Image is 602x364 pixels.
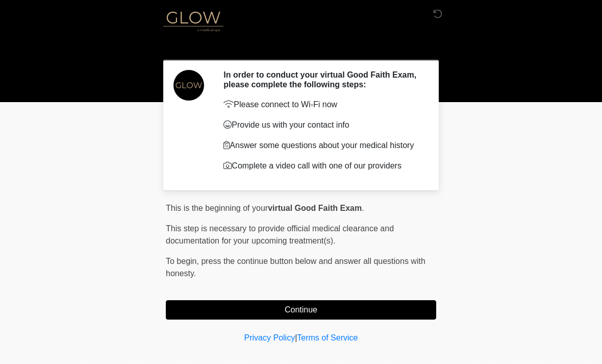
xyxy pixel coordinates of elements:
strong: virtual Good Faith Exam [268,204,362,212]
p: Answer some questions about your medical history [223,139,421,152]
span: This is the beginning of your [166,204,268,212]
p: Complete a video call with one of our providers [223,160,421,172]
a: | [295,333,297,342]
h2: In order to conduct your virtual Good Faith Exam, please complete the following steps: [223,70,421,89]
h1: ‎ ‎ ‎ [158,37,444,56]
span: . [362,204,364,212]
img: Glow Medical Spa Logo [156,8,231,34]
button: Continue [166,300,436,320]
span: press the continue button below and answer all questions with honesty. [166,257,425,278]
img: Agent Avatar [173,70,204,101]
span: To begin, [166,257,201,265]
a: Terms of Service [297,333,358,342]
p: Please connect to Wi-Fi now [223,99,421,111]
p: Provide us with your contact info [223,119,421,131]
a: Privacy Policy [244,333,295,342]
span: This step is necessary to provide official medical clearance and documentation for your upcoming ... [166,224,394,245]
